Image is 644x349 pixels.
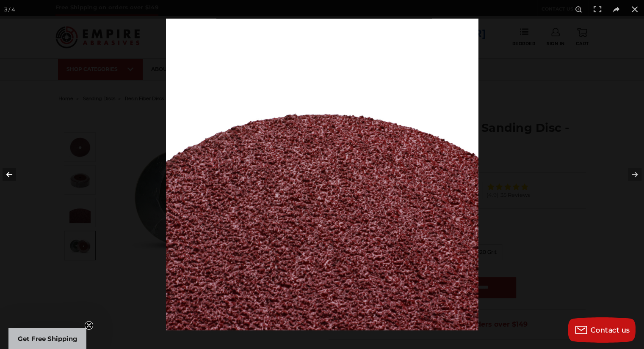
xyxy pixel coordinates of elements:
span: Get Free Shipping [18,335,77,343]
button: Contact us [568,317,636,343]
div: Get Free ShippingClose teaser [8,328,86,349]
button: Close teaser [85,321,93,330]
img: 9_inch_aox_resin_fiber_up_close__67585.1594759563.jpg [166,19,478,330]
button: Next (arrow right) [614,153,644,196]
span: Contact us [591,326,630,334]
